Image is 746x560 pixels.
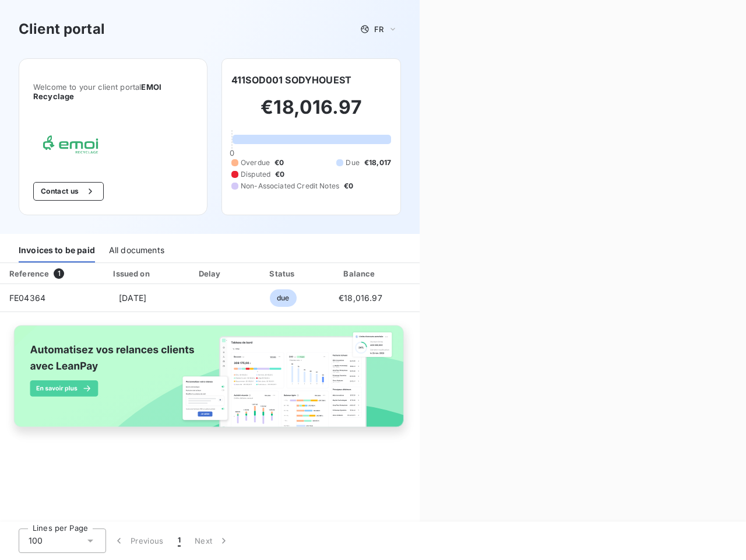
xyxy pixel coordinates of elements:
[5,319,415,444] img: banner
[29,535,43,547] span: 100
[275,169,284,180] span: €0
[230,148,234,157] span: 0
[19,19,105,40] h3: Client portal
[19,238,95,262] div: Invoices to be paid
[33,182,104,201] button: Contact us
[270,289,296,307] span: due
[231,73,351,87] h6: 411SOD001 SODYHOUEST
[248,268,318,279] div: Status
[275,157,284,168] span: €0
[54,268,64,279] span: 1
[92,268,173,279] div: Issued on
[33,129,108,163] img: Company logo
[33,82,161,101] span: EMOI Recyclage
[241,157,270,168] span: Overdue
[403,268,462,279] div: PDF
[171,528,188,553] button: 1
[339,293,382,303] span: €18,016.97
[33,82,193,101] span: Welcome to your client portal
[9,293,45,303] span: FE04364
[374,24,383,34] span: FR
[346,157,359,168] span: Due
[178,268,244,279] div: Delay
[188,528,237,553] button: Next
[322,268,398,279] div: Balance
[344,181,353,191] span: €0
[178,535,181,547] span: 1
[106,528,171,553] button: Previous
[9,269,49,278] div: Reference
[241,169,270,180] span: Disputed
[364,157,391,168] span: €18,017
[231,96,391,131] h2: €18,016.97
[119,293,146,303] span: [DATE]
[109,238,164,262] div: All documents
[241,181,339,191] span: Non-Associated Credit Notes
